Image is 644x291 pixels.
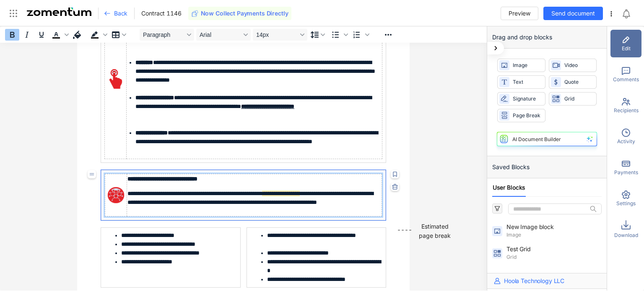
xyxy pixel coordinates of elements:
div: Quote [549,75,597,89]
span: Quote [564,78,593,86]
span: Video [564,62,593,70]
button: Reveal or hide additional toolbar items [381,29,395,41]
div: Recipients [610,92,641,119]
div: Estimated [421,222,449,231]
span: Arial [200,31,241,38]
button: Now Collect Payments Directly [188,7,292,20]
img: d8802350709b48debf3f80b806bcd76a.png [105,68,126,89]
span: Grid [564,95,593,103]
div: Edit [610,30,641,57]
div: Drag and drop blocks [487,26,607,49]
button: Table [109,29,129,41]
span: Comments [613,76,639,83]
button: filter [492,203,502,214]
button: Bold [5,29,19,41]
span: Recipients [614,107,639,114]
span: Download [614,232,638,239]
span: Paragraph [143,31,184,38]
span: Activity [617,138,635,145]
div: Page Break [497,109,545,122]
div: Payments [610,154,641,181]
span: Text [513,78,541,86]
span: Hoola Technology LLC [504,277,564,285]
button: Send document [543,7,603,20]
div: Grid [549,92,597,106]
span: Page Break [513,112,541,120]
span: Send document [551,9,595,18]
div: Settings [610,185,641,212]
span: filter [494,206,500,211]
div: New Image blockImage [487,221,607,240]
button: Font size 14px [253,29,307,41]
button: Block Paragraph [140,29,194,41]
div: Saved Blocks [487,156,607,178]
div: Video [549,59,597,72]
div: Test GridGrid [487,243,607,263]
button: Italic [20,29,34,41]
span: Back [114,9,127,18]
span: 14px [256,31,297,38]
span: Test Grid [506,245,569,253]
div: Signature [497,92,545,106]
span: Settings [616,200,636,207]
span: Payments [614,169,638,176]
div: AI Document Builder [512,136,561,142]
button: Font Arial [196,29,251,41]
div: Background color Black [88,29,109,41]
div: page break [419,231,451,240]
div: ---- [397,225,412,244]
div: Image [497,59,545,72]
div: Bullet list [328,29,349,41]
span: Image [513,62,541,70]
div: Comments [610,61,641,88]
div: Numbered list [350,29,371,41]
button: Underline [34,29,49,41]
span: Preview [509,9,530,18]
button: Block Color [70,29,87,41]
span: Signature [513,95,541,103]
div: Notifications [621,4,638,23]
button: Line height [308,29,328,41]
span: Grid [506,253,600,261]
div: Text color Black [49,29,70,41]
button: Preview [501,7,538,20]
span: New Image block [506,223,569,231]
div: Download [610,216,641,243]
div: Text [497,75,545,89]
span: Contract 1146 [141,9,181,18]
img: a87ac5ccdf234272a5b6db5943e1358a.png [106,185,126,206]
img: Zomentum Logo [27,8,91,16]
span: Image [506,231,600,239]
span: User Blocks [493,183,525,192]
span: Now Collect Payments Directly [201,9,288,18]
span: Edit [622,45,631,52]
div: Activity [610,123,641,150]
